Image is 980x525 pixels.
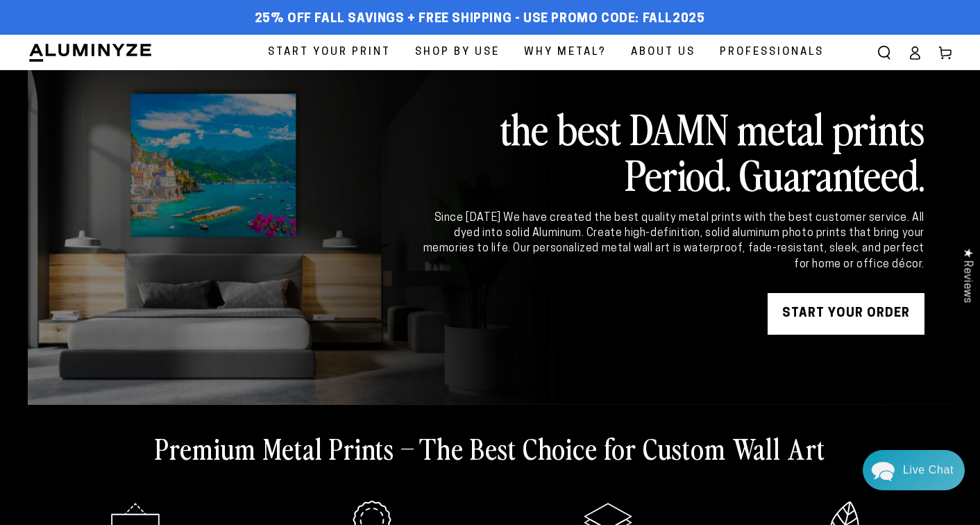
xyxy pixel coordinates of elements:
summary: Search our site [869,37,899,68]
a: START YOUR Order [768,293,924,335]
span: Shop By Use [415,43,500,62]
div: Chat widget toggle [863,450,965,490]
span: Professionals [720,43,824,62]
a: Why Metal? [514,35,617,70]
div: Contact Us Directly [903,450,954,490]
span: 25% off FALL Savings + Free Shipping - Use Promo Code: FALL2025 [255,12,705,27]
a: About Us [620,35,706,70]
span: Why Metal? [524,43,607,62]
div: Click to open Judge.me floating reviews tab [954,237,980,314]
a: Shop By Use [405,35,510,70]
span: About Us [631,43,695,62]
span: Start Your Print [268,43,391,62]
a: Start Your Print [257,35,401,70]
h2: Premium Metal Prints – The Best Choice for Custom Wall Art [155,430,825,466]
h2: the best DAMN metal prints Period. Guaranteed. [421,105,924,197]
div: Since [DATE] We have created the best quality metal prints with the best customer service. All dy... [421,210,924,273]
a: Professionals [709,35,834,70]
